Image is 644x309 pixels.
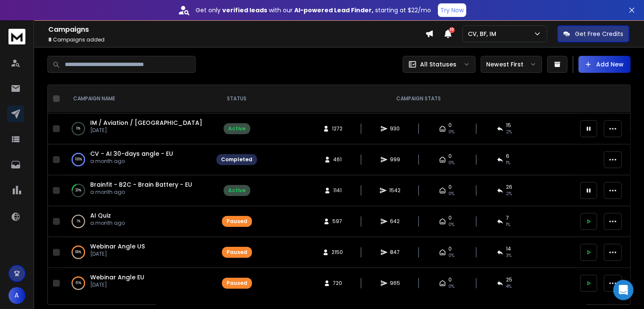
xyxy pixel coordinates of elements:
[613,280,633,300] div: Open Intercom Messenger
[211,85,262,113] th: STATUS
[390,218,400,225] span: 642
[90,158,173,165] p: a month ago
[262,85,575,113] th: CAMPAIGN STATS
[390,249,400,256] span: 847
[90,127,202,134] p: [DATE]
[77,217,80,226] p: 1 %
[76,124,80,133] p: 0 %
[333,280,342,287] span: 720
[448,252,454,259] span: 0%
[90,180,192,189] a: Brainfit - B2C - Brain Battery - EU
[90,251,145,257] p: [DATE]
[222,6,267,14] strong: verified leads
[506,160,510,166] span: 1 %
[333,187,342,194] span: 1141
[228,125,246,132] div: Active
[90,220,125,226] p: a month ago
[75,186,81,195] p: 20 %
[389,187,401,194] span: 1542
[227,249,247,256] div: Paused
[332,125,343,132] span: 1272
[390,125,400,132] span: 930
[63,206,211,237] td: 1%AI Quiza month ago
[448,122,452,129] span: 0
[557,25,629,42] button: Get Free Credits
[90,281,144,288] p: [DATE]
[48,36,52,43] span: 8
[90,119,202,127] a: IM / Aviation / [GEOGRAPHIC_DATA]
[333,156,342,163] span: 461
[332,249,343,256] span: 2150
[578,56,630,73] button: Add New
[506,283,511,290] span: 4 %
[506,184,512,190] span: 26
[448,221,454,228] span: 0%
[448,160,454,166] span: 0%
[506,221,510,228] span: 1 %
[506,190,512,197] span: 2 %
[8,287,25,304] button: A
[448,184,452,190] span: 0
[48,36,425,43] p: Campaigns added
[63,237,211,268] td: 66%Webinar Angle US[DATE]
[506,129,512,135] span: 2 %
[506,276,512,283] span: 25
[228,187,246,194] div: Active
[63,175,211,206] td: 20%Brainfit - B2C - Brain Battery - EUa month ago
[448,215,452,221] span: 0
[8,29,25,44] img: logo
[90,211,111,220] a: AI Quiz
[196,6,431,14] p: Get only with our starting at $22/mo
[221,156,252,163] div: Completed
[575,30,623,38] p: Get Free Credits
[448,190,454,197] span: 0%
[90,149,173,158] a: CV - AI 30-days angle - EU
[294,6,373,14] strong: AI-powered Lead Finder,
[448,283,454,290] span: 0%
[506,215,509,221] span: 7
[506,122,511,129] span: 15
[448,153,452,160] span: 0
[227,280,247,287] div: Paused
[390,156,400,163] span: 999
[506,246,511,252] span: 14
[90,273,144,281] a: Webinar Angle EU
[332,218,342,225] span: 597
[448,246,452,252] span: 0
[440,6,464,14] p: Try Now
[448,276,452,283] span: 0
[48,25,425,35] h1: Campaigns
[448,129,454,135] span: 0%
[506,153,509,160] span: 6
[76,279,81,287] p: 61 %
[63,144,211,175] td: 100%CV - AI 30-days angle - EUa month ago
[63,113,211,144] td: 0%IM / Aviation / [GEOGRAPHIC_DATA][DATE]
[227,218,247,225] div: Paused
[75,248,81,257] p: 66 %
[468,30,500,38] p: CV, BF, IM
[90,189,192,196] p: a month ago
[75,155,82,164] p: 100 %
[506,252,511,259] span: 3 %
[481,56,542,73] button: Newest First
[90,242,145,251] a: Webinar Angle US
[420,60,456,69] p: All Statuses
[63,85,211,113] th: CAMPAIGN NAME
[390,280,400,287] span: 965
[438,3,466,17] button: Try Now
[63,268,211,299] td: 61%Webinar Angle EU[DATE]
[449,27,455,33] span: 10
